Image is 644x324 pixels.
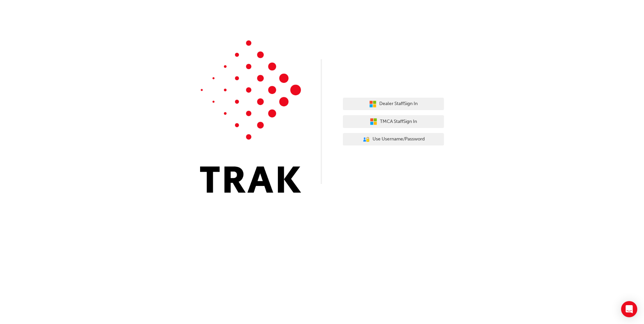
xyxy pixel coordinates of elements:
span: Dealer Staff Sign In [379,100,418,108]
span: Use Username/Password [373,135,425,143]
button: Use Username/Password [343,133,444,146]
img: Trak [200,40,301,193]
button: TMCA StaffSign In [343,115,444,128]
button: Dealer StaffSign In [343,98,444,110]
span: TMCA Staff Sign In [380,118,417,126]
div: Open Intercom Messenger [621,301,637,317]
